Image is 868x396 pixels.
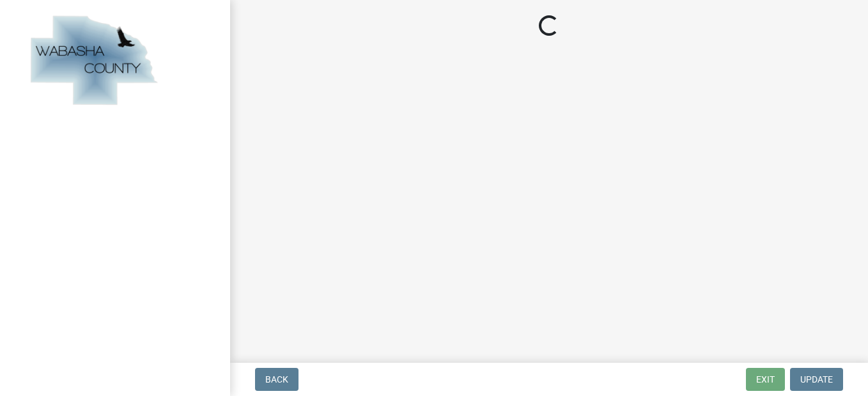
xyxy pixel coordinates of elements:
[265,374,288,385] span: Back
[255,368,298,391] button: Back
[800,374,833,385] span: Update
[790,368,843,391] button: Update
[746,368,785,391] button: Exit
[26,13,161,109] img: Wabasha County, Minnesota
